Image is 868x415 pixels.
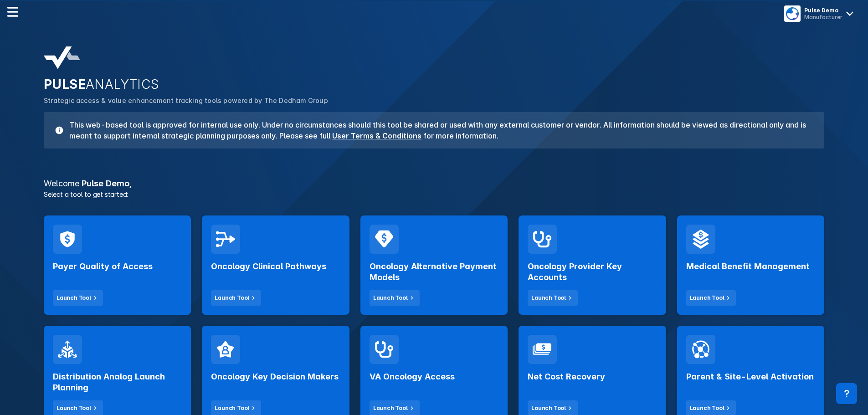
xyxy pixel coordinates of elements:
h2: Payer Quality of Access [53,261,153,272]
a: Oncology Provider Key AccountsLaunch Tool [519,215,666,315]
a: User Terms & Conditions [332,131,421,140]
h2: Oncology Clinical Pathways [211,261,326,272]
a: Medical Benefit ManagementLaunch Tool [677,215,824,315]
button: Launch Tool [370,290,420,306]
div: Launch Tool [373,404,408,412]
button: Launch Tool [53,290,103,306]
div: Pulse Demo [804,7,842,14]
button: Launch Tool [211,290,261,306]
div: Launch Tool [690,404,724,412]
button: Launch Tool [686,290,736,306]
div: Contact Support [836,383,857,404]
h2: Oncology Key Decision Makers [211,371,339,382]
button: Launch Tool [528,290,578,306]
div: Launch Tool [690,294,724,302]
div: Launch Tool [56,404,91,412]
img: menu--horizontal.svg [7,6,18,17]
div: Launch Tool [373,294,408,302]
h2: VA Oncology Access [370,371,455,382]
img: menu button [786,7,799,20]
p: Strategic access & value enhancement tracking tools powered by The Dedham Group [44,96,824,106]
h2: Medical Benefit Management [686,261,810,272]
h2: Parent & Site-Level Activation [686,371,814,382]
a: Oncology Alternative Payment ModelsLaunch Tool [360,215,508,315]
h3: Pulse Demo , [38,179,830,188]
h2: PULSE [44,77,824,92]
h3: This web-based tool is approved for internal use only. Under no circumstances should this tool be... [64,119,813,141]
h2: Net Cost Recovery [528,371,605,382]
div: Launch Tool [531,404,566,412]
div: Manufacturer [804,14,842,20]
h2: Oncology Provider Key Accounts [528,261,657,283]
div: Launch Tool [215,294,249,302]
div: Launch Tool [215,404,249,412]
span: ANALYTICS [86,77,159,92]
h2: Distribution Analog Launch Planning [53,371,182,393]
span: Welcome [44,179,79,188]
p: Select a tool to get started: [38,190,830,199]
img: pulse-analytics-logo [44,46,80,69]
div: Launch Tool [56,294,91,302]
a: Oncology Clinical PathwaysLaunch Tool [202,215,349,315]
div: Launch Tool [531,294,566,302]
h2: Oncology Alternative Payment Models [370,261,498,283]
a: Payer Quality of AccessLaunch Tool [44,215,191,315]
